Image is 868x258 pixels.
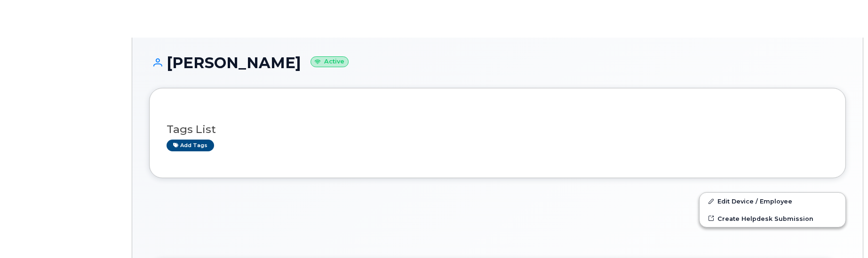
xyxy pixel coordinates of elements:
h3: Tags List [167,124,828,135]
a: Edit Device / Employee [700,193,845,210]
h1: [PERSON_NAME] [149,55,846,71]
a: Create Helpdesk Submission [700,210,845,227]
a: Add tags [167,140,214,151]
small: Active [311,56,349,67]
